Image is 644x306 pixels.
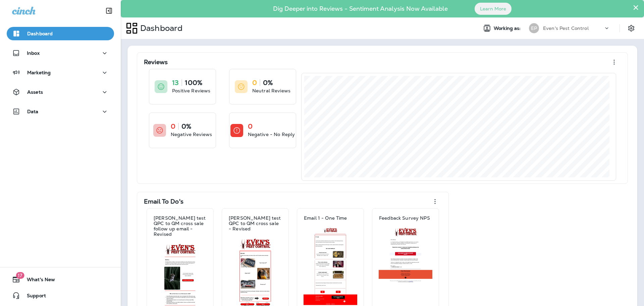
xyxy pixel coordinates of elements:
p: 0 [252,79,257,86]
p: 0% [181,123,191,130]
p: Even's Pest Control [543,26,589,31]
div: EP [529,23,539,33]
p: Neutral Reviews [252,87,290,94]
button: 17What's New [7,273,114,286]
p: 0% [263,79,273,86]
p: [PERSON_NAME] test QPC to QM cross sale follow up email - Revised [154,215,207,237]
p: Email 1 - One Time [304,215,347,221]
button: Dashboard [7,27,114,40]
p: Data [27,109,39,114]
span: Working as: [494,26,522,31]
span: Support [20,293,46,301]
p: Assets [27,89,43,95]
p: Email To Do's [144,198,183,205]
button: Support [7,289,114,302]
p: Dig Deeper into Reviews - Sentiment Analysis Now Available [254,8,467,10]
p: 0 [248,123,253,130]
button: Data [7,105,114,118]
p: Inbox [27,50,40,56]
p: 0 [171,123,175,130]
span: What's New [20,277,55,285]
p: Reviews [144,59,168,65]
p: Marketing [27,70,51,75]
img: 6e35e749-77fb-45f3-9e5d-48578cc40608.jpg [379,227,432,283]
p: 13 [172,79,179,86]
button: Learn More [475,3,512,15]
p: Negative Reviews [171,131,212,138]
p: [PERSON_NAME] test QPC to QM cross sale - Revised [229,215,282,231]
button: Close [633,2,639,13]
p: 100% [185,79,202,86]
p: Dashboard [27,31,53,36]
p: Positive Reviews [172,87,210,94]
button: Inbox [7,46,114,60]
p: Dashboard [138,23,182,33]
p: Negative - No Reply [248,131,295,138]
button: Settings [625,22,637,34]
p: Feedback Survey NPS [379,215,430,221]
button: Assets [7,85,114,99]
button: Collapse Sidebar [100,4,118,17]
button: Marketing [7,66,114,79]
span: 17 [16,272,24,279]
